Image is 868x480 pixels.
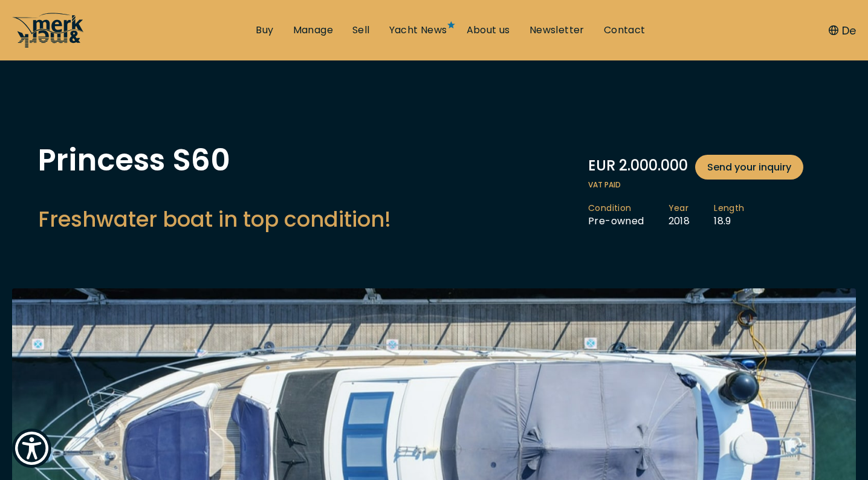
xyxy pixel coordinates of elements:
button: Show Accessibility Preferences [12,429,51,468]
a: Manage [293,24,333,37]
span: Year [669,203,690,215]
h2: Freshwater boat in top condition! [38,204,391,234]
button: De [829,22,856,39]
a: / [12,38,85,52]
div: EUR 2.000.000 [588,155,830,180]
span: Length [714,203,744,215]
a: Send your inquiry [695,155,803,180]
h1: Princess S60 [38,145,391,175]
a: About us [467,24,510,37]
a: Contact [604,24,646,37]
a: Buy [256,24,273,37]
a: Yacht News [389,24,447,37]
li: 2018 [669,203,714,228]
a: Sell [352,24,370,37]
li: 18.9 [714,203,768,228]
span: Send your inquiry [707,160,791,175]
span: VAT paid [588,180,830,190]
li: Pre-owned [588,203,669,228]
a: Newsletter [530,24,585,37]
span: Condition [588,203,644,215]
